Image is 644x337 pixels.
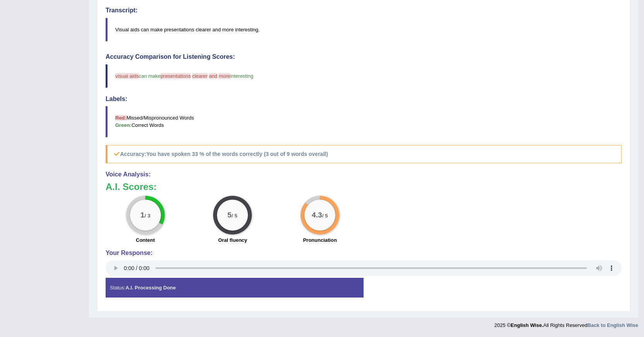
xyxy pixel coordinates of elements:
big: 1 [140,211,145,219]
small: / 5 [322,213,328,219]
strong: English Wise. [511,322,543,328]
span: and [209,73,217,79]
a: Back to English Wise [588,322,638,328]
h4: Voice Analysis: [106,171,622,178]
blockquote: Visual aids can make presentations clearer and more interesting. [106,18,622,41]
h5: Accuracy: [106,145,622,163]
h4: Accuracy Comparison for Listening Scores: [106,53,622,60]
h4: Transcript: [106,7,622,14]
span: presentations [161,73,191,79]
big: 5 [228,211,232,219]
div: Status: [106,278,364,298]
b: Red: [115,115,126,121]
blockquote: Missed/Mispronounced Words Correct Words [106,106,622,137]
label: Content [136,236,155,244]
h4: Your Response: [106,250,622,257]
span: more [219,73,230,79]
label: Oral fluency [218,236,247,244]
span: visual aids [115,73,139,79]
small: / 3 [145,213,150,219]
span: interesting [230,73,253,79]
big: 4.3 [312,211,322,219]
div: 2025 © All Rights Reserved [494,318,638,329]
b: You have spoken 33 % of the words correctly (3 out of 9 words overall) [146,151,328,157]
label: Pronunciation [303,236,337,244]
small: / 5 [232,213,237,219]
strong: A.I. Processing Done [125,285,176,291]
b: Green: [115,122,132,128]
span: clearer [192,73,208,79]
span: can make [139,73,161,79]
h4: Labels: [106,96,622,103]
b: A.I. Scores: [106,181,157,192]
